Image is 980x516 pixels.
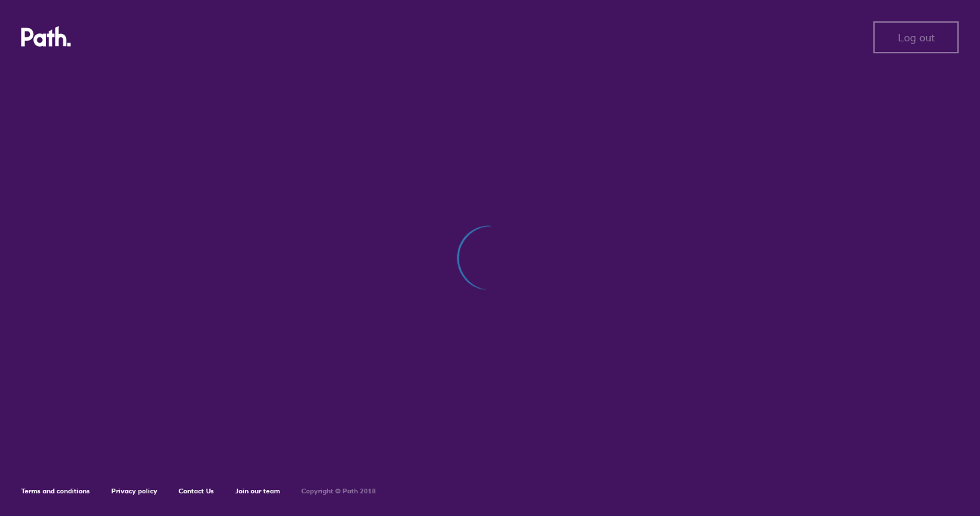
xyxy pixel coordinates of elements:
[301,487,376,495] h6: Copyright © Path 2018
[873,21,959,53] button: Log out
[21,487,90,495] a: Terms and conditions
[179,487,214,495] a: Contact Us
[235,487,280,495] a: Join our team
[111,487,157,495] a: Privacy policy
[898,31,935,43] span: Log out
